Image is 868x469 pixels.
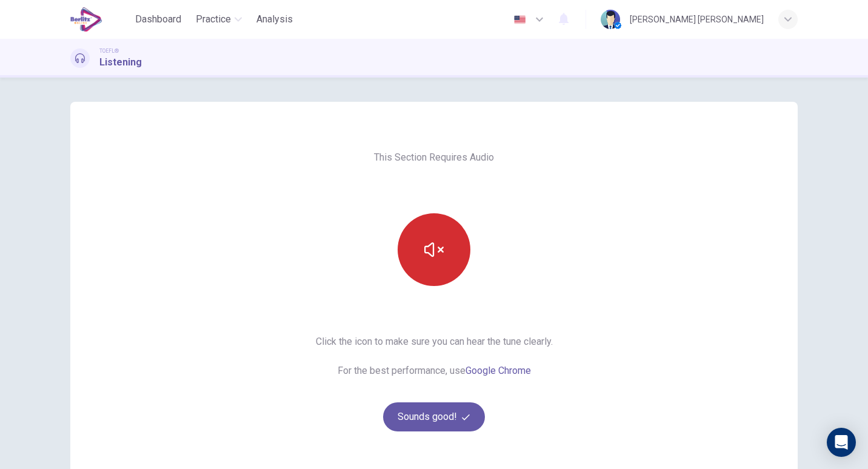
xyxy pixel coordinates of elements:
[70,7,102,32] img: EduSynch logo
[130,8,186,30] button: Dashboard
[256,12,293,27] span: Analysis
[252,8,298,30] button: Analysis
[374,150,494,165] span: This Section Requires Audio
[99,55,142,70] h1: Listening
[630,12,764,27] div: [PERSON_NAME] [PERSON_NAME]
[70,7,130,32] a: EduSynch logo
[191,8,247,30] button: Practice
[383,402,485,431] button: Sounds good!
[316,364,553,378] span: For the best performance, use
[512,15,527,24] img: en
[135,12,181,27] span: Dashboard
[196,12,231,27] span: Practice
[466,365,531,376] a: Google Chrome
[827,428,856,457] div: Open Intercom Messenger
[99,47,119,55] span: TOEFL®
[601,10,620,29] img: Profile picture
[316,334,553,349] span: Click the icon to make sure you can hear the tune clearly.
